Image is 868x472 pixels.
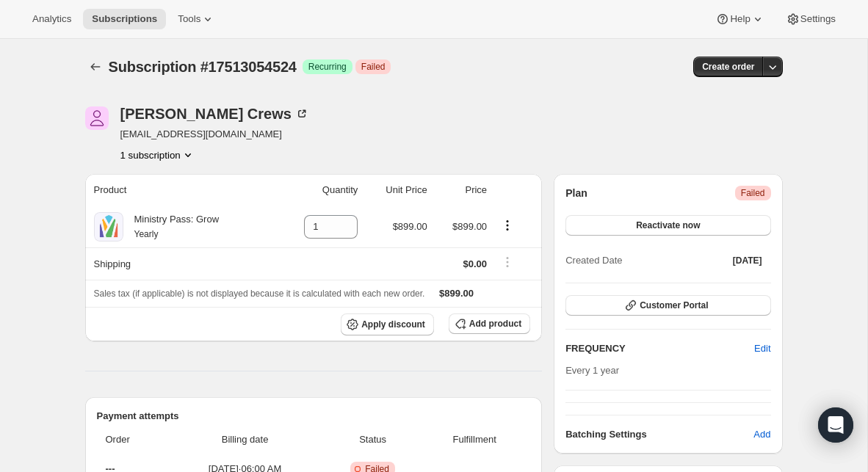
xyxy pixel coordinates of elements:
span: $0.00 [463,258,488,269]
span: Tools [178,13,200,25]
button: Customer Portal [565,295,770,316]
span: Apply discount [361,319,425,330]
button: Add product [449,313,530,334]
span: $899.00 [439,288,474,299]
span: Customer Portal [640,299,708,311]
button: Product actions [496,217,519,233]
button: Subscriptions [85,57,106,77]
button: Help [706,9,773,29]
div: Ministry Pass: Grow [123,212,220,242]
div: [PERSON_NAME] Crews [120,106,309,121]
button: Reactivate now [565,215,770,236]
span: Every 1 year [565,365,619,376]
span: Add [753,427,770,442]
button: Settings [777,9,845,29]
th: Order [97,424,168,456]
span: Failed [741,187,765,199]
div: Open Intercom Messenger [818,407,853,443]
h2: FREQUENCY [565,341,754,356]
h2: Payment attempts [97,409,531,424]
button: Product actions [120,148,195,162]
small: Yearly [134,229,159,239]
span: Settings [800,13,836,25]
th: Shipping [85,247,276,280]
span: [DATE] [733,255,762,266]
th: Price [432,174,491,206]
img: product img [94,212,123,242]
span: Subscriptions [92,13,157,25]
button: Edit [745,337,779,360]
button: Create order [693,57,763,77]
span: Billing date [172,432,318,447]
span: [EMAIL_ADDRESS][DOMAIN_NAME] [120,127,309,142]
button: Tools [169,9,224,29]
span: Edit [754,341,770,356]
button: Analytics [23,9,80,29]
button: [DATE] [724,250,771,271]
span: Create order [702,61,754,73]
span: Fulfillment [427,432,521,447]
th: Unit Price [362,174,431,206]
span: Failed [361,61,386,73]
span: Created Date [565,253,622,268]
span: Analytics [32,13,71,25]
th: Quantity [276,174,362,206]
button: Apply discount [341,313,434,335]
span: Add product [469,318,521,330]
span: $899.00 [452,221,487,232]
button: Shipping actions [496,254,519,270]
h6: Batching Settings [565,427,753,442]
span: $899.00 [393,221,427,232]
button: Add [745,423,779,446]
span: Reactivate now [636,219,700,231]
span: Subscription #17513054524 [109,59,297,75]
span: Status [327,432,419,447]
h2: Plan [565,186,587,200]
span: Help [730,13,750,25]
span: Recurring [308,61,347,73]
span: Sales tax (if applicable) is not displayed because it is calculated with each new order. [94,288,425,299]
th: Product [85,174,276,206]
span: Kristen Crews [85,106,109,130]
button: Subscriptions [83,9,166,29]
